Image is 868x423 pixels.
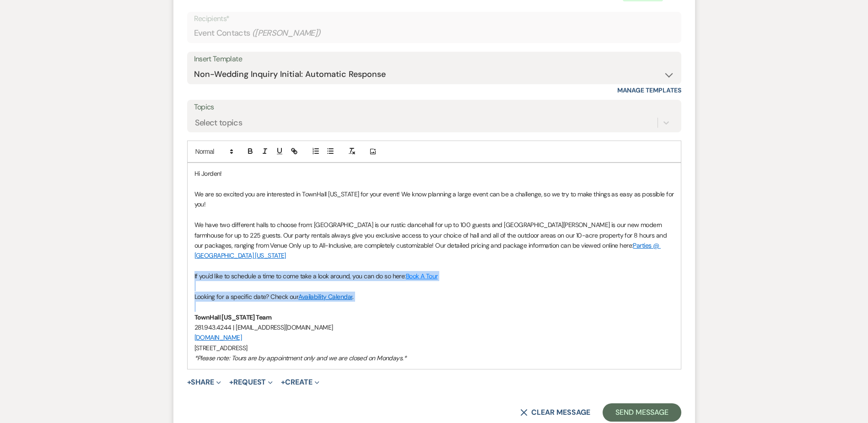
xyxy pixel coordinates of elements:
[520,409,590,416] button: Clear message
[617,86,681,94] a: Manage Templates
[195,117,243,129] div: Select topics
[281,379,319,386] button: Create
[252,27,321,39] span: ( [PERSON_NAME] )
[194,292,674,302] p: Looking for a specific date? Check our .
[194,101,674,114] label: Topics
[229,379,233,386] span: +
[194,271,674,281] p: If you'd like to schedule a time to come take a look around, you can do so here:
[187,379,191,386] span: +
[194,313,272,321] strong: TownHall [US_STATE] Team
[298,293,352,301] a: Availability Calendar
[281,379,285,386] span: +
[187,379,221,386] button: Share
[194,53,674,66] div: Insert Template
[194,24,674,42] div: Event Contacts
[194,13,674,25] p: Recipients*
[603,403,681,422] button: Send Message
[406,272,438,280] a: Book A Tour
[194,333,242,342] a: [DOMAIN_NAME]
[194,322,674,332] p: 281.943.4244 | [EMAIL_ADDRESS][DOMAIN_NAME]
[194,189,674,210] p: We are so excited you are interested in TownHall [US_STATE] for your event! We know planning a la...
[229,379,273,386] button: Request
[194,220,674,261] p: We have two different halls to choose from: [GEOGRAPHIC_DATA] is our rustic dancehall for up to 1...
[194,354,407,362] em: *Please note: Tours are by appointment only and we are closed on Mondays.*
[194,344,248,352] span: [STREET_ADDRESS]
[194,168,674,179] p: Hi Jorden!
